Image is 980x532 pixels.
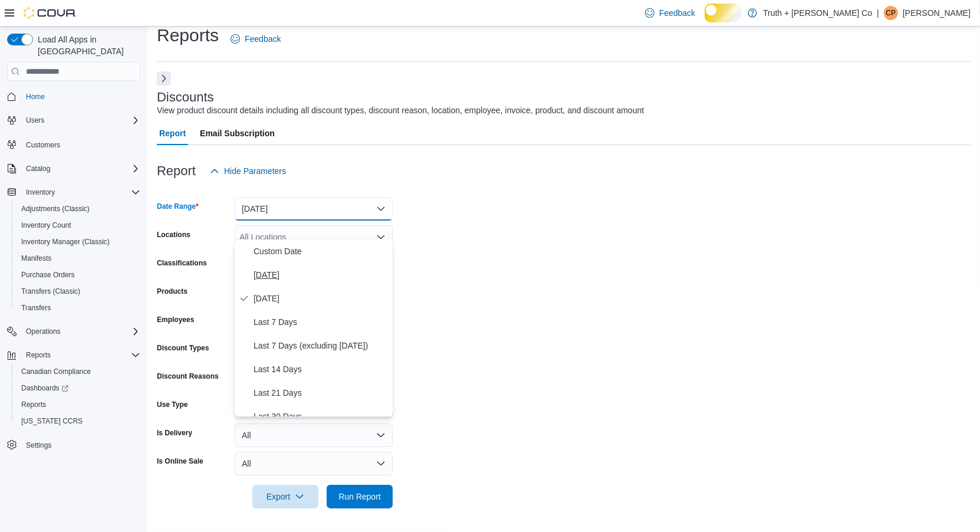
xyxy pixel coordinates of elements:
span: Purchase Orders [17,268,140,282]
label: Classifications [157,258,207,268]
span: Purchase Orders [21,270,75,280]
span: Settings [26,441,51,450]
span: Washington CCRS [17,414,140,428]
span: Last 14 Days [254,362,388,376]
span: Reports [26,350,51,360]
span: Manifests [17,251,140,265]
input: Dark Mode [705,4,742,22]
span: Report [159,121,186,145]
span: Last 7 Days (excluding [DATE]) [254,339,388,353]
span: [DATE] [254,268,388,282]
button: Reports [21,348,55,362]
button: Open list of options [376,232,386,242]
label: Discount Types [157,343,209,353]
button: Reports [2,347,145,363]
button: Settings [2,436,145,454]
button: Catalog [21,162,55,176]
label: Is Online Sale [157,457,203,466]
button: Canadian Compliance [12,363,145,380]
a: Purchase Orders [17,268,80,282]
h3: Report [157,164,196,178]
span: Inventory Manager (Classic) [21,237,110,247]
a: Customers [21,138,65,152]
p: [PERSON_NAME] [903,6,971,20]
a: Transfers (Classic) [17,284,85,298]
h1: Reports [157,24,219,47]
span: Last 21 Days [254,386,388,400]
span: CP [886,6,896,20]
button: Inventory [2,184,145,201]
h3: Discounts [157,90,214,104]
span: Dark Mode [705,22,705,23]
span: Export [259,485,311,508]
button: Next [157,71,171,86]
button: Hide Parameters [205,159,291,183]
span: Dashboards [21,383,68,393]
label: Date Range [157,202,199,211]
label: Discount Reasons [157,372,219,381]
a: Feedback [640,1,700,25]
span: Load All Apps in [GEOGRAPHIC_DATA] [33,34,140,57]
a: Adjustments (Classic) [17,202,94,216]
div: Select listbox [235,239,393,416]
nav: Complex example [7,83,140,484]
button: Purchase Orders [12,267,145,283]
p: | [877,6,879,20]
label: Employees [157,315,194,324]
span: Inventory [26,188,55,197]
button: Manifests [12,250,145,267]
button: Customers [2,136,145,153]
span: Canadian Compliance [21,367,91,376]
button: Reports [12,396,145,413]
button: [US_STATE] CCRS [12,413,145,429]
span: Home [21,89,140,104]
span: Customers [26,140,60,150]
span: Transfers [17,301,140,315]
label: Locations [157,230,190,239]
span: Custom Date [254,244,388,258]
span: Reports [21,348,140,362]
a: Dashboards [12,380,145,396]
button: Transfers [12,300,145,316]
span: Transfers (Classic) [21,287,80,296]
span: Manifests [21,254,51,263]
a: Manifests [17,251,56,265]
button: Operations [21,324,65,339]
span: Home [26,92,45,101]
button: Home [2,88,145,105]
span: Reports [21,400,46,409]
a: Settings [21,438,56,452]
span: Dashboards [17,381,140,395]
img: Cova [24,7,77,19]
p: Truth + [PERSON_NAME] Co [763,6,872,20]
span: Catalog [21,162,140,176]
span: Run Report [338,491,381,503]
a: Feedback [226,27,285,51]
span: Adjustments (Classic) [17,202,140,216]
span: Inventory Count [17,218,140,232]
button: [DATE] [235,197,393,221]
button: Inventory Count [12,217,145,234]
span: Canadian Compliance [17,364,140,379]
button: Catalog [2,160,145,177]
button: Inventory Manager (Classic) [12,234,145,250]
span: Users [21,113,140,127]
span: Adjustments (Classic) [21,204,90,214]
button: Export [252,485,318,508]
div: Cindy Pendergast [884,6,898,20]
span: Last 7 Days [254,315,388,329]
label: Use Type [157,400,188,409]
a: Inventory Count [17,218,76,232]
span: Feedback [245,33,281,45]
label: Is Delivery [157,428,192,438]
span: Transfers [21,303,51,313]
span: Settings [21,438,140,452]
a: Inventory Manager (Classic) [17,235,114,249]
button: Run Report [327,485,393,508]
div: View product discount details including all discount types, discount reason, location, employee, ... [157,104,644,117]
button: Users [2,112,145,129]
span: Operations [21,324,140,339]
span: Inventory [21,185,140,199]
span: [US_STATE] CCRS [21,416,83,426]
a: Canadian Compliance [17,364,96,379]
